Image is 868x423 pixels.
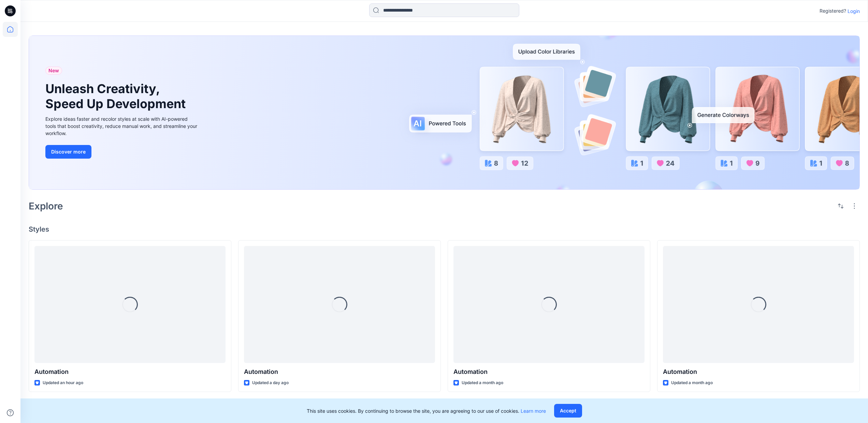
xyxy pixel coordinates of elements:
p: Login [848,8,860,15]
button: Accept [554,404,582,418]
a: Learn more [521,408,546,414]
p: Updated a month ago [462,379,503,386]
p: Updated an hour ago [43,379,83,386]
p: Automation [244,367,435,377]
p: Automation [453,367,645,377]
p: Automation [663,367,854,377]
p: Registered? [820,7,846,15]
p: This site uses cookies. By continuing to browse the site, you are agreeing to our use of cookies. [307,407,546,414]
h4: Styles [29,225,860,233]
h2: Explore [29,201,63,211]
span: New [48,67,59,75]
p: Automation [34,367,226,377]
a: Discover more [45,145,199,159]
h1: Unleash Creativity, Speed Up Development [45,82,189,111]
p: Updated a day ago [252,379,289,386]
p: Updated a month ago [671,379,713,386]
button: Discover more [45,145,91,159]
div: Explore ideas faster and recolor styles at scale with AI-powered tools that boost creativity, red... [45,115,199,137]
